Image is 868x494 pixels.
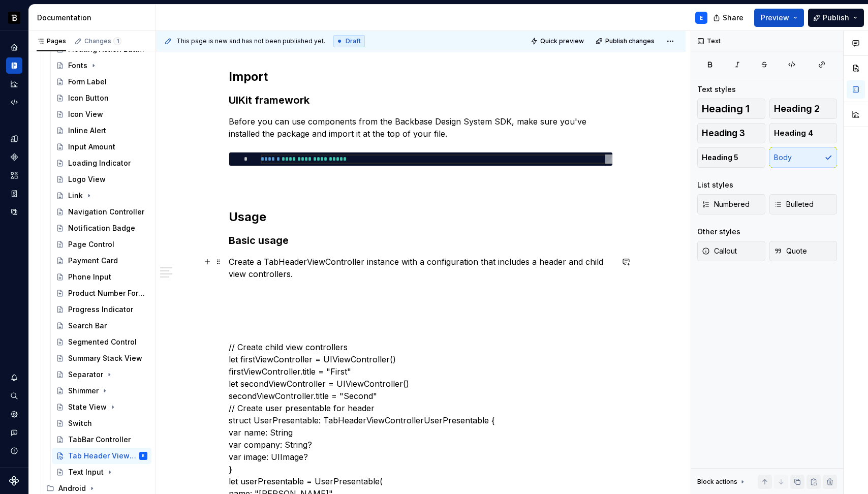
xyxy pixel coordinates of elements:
div: Switch [68,418,92,428]
div: Shimmer [68,386,99,396]
div: Text Input [68,467,104,477]
button: Preview [754,9,804,27]
span: Publish [823,13,849,23]
button: Quote [769,241,838,261]
a: Documentation [6,57,22,74]
button: Heading 1 [697,99,765,119]
div: Icon View [68,109,103,119]
a: TabBar Controller [52,431,151,448]
div: Pages [37,37,66,45]
div: State View [68,402,107,412]
button: Search ⌘K [6,388,22,404]
div: Android [58,483,86,493]
div: Text styles [697,84,736,95]
span: Numbered [702,199,750,209]
a: Segmented Control [52,334,151,350]
img: ef5c8306-425d-487c-96cf-06dd46f3a532.png [8,12,20,24]
button: Share [708,9,750,27]
span: This page is new and has not been published yet. [176,37,325,45]
div: Progress Indicator [68,304,133,315]
div: E [142,451,144,461]
div: Phone Input [68,272,111,282]
a: Text Input [52,464,151,480]
div: Navigation Controller [68,207,144,217]
button: Heading 2 [769,99,838,119]
a: Separator [52,366,151,383]
a: Code automation [6,94,22,110]
div: Tab Header View Controller [68,451,137,461]
a: Phone Input [52,269,151,285]
a: Tab Header View ControllerE [52,448,151,464]
a: Fonts [52,57,151,74]
a: Form Label [52,74,151,90]
div: Documentation [37,13,151,23]
a: Notification Badge [52,220,151,236]
a: Icon Button [52,90,151,106]
button: Contact support [6,424,22,441]
span: Heading 3 [702,128,745,138]
a: Loading Indicator [52,155,151,171]
div: Form Label [68,77,107,87]
a: Search Bar [52,318,151,334]
span: Quick preview [540,37,584,45]
span: Share [723,13,743,23]
a: Progress Indicator [52,301,151,318]
div: Notification Badge [68,223,135,233]
a: Input Amount [52,139,151,155]
a: Navigation Controller [52,204,151,220]
div: Product Number Formatter [68,288,145,298]
a: Settings [6,406,22,422]
span: Heading 1 [702,104,750,114]
div: Icon Button [68,93,109,103]
a: Payment Card [52,253,151,269]
span: Heading 4 [774,128,813,138]
a: Page Control [52,236,151,253]
div: Segmented Control [68,337,137,347]
div: Link [68,191,83,201]
div: Data sources [6,204,22,220]
div: Summary Stack View [68,353,142,363]
span: Quote [774,246,807,256]
span: Draft [346,37,361,45]
span: 1 [113,37,121,45]
a: Shimmer [52,383,151,399]
h2: Import [229,69,613,85]
button: Callout [697,241,765,261]
p: Before you can use components from the Backbase Design System SDK, make sure you've installed the... [229,115,613,140]
button: Heading 3 [697,123,765,143]
button: Heading 4 [769,123,838,143]
button: Heading 5 [697,147,765,168]
span: Callout [702,246,737,256]
a: Analytics [6,76,22,92]
div: Block actions [697,475,747,489]
a: Product Number Formatter [52,285,151,301]
h2: Usage [229,209,613,225]
div: TabBar Controller [68,435,131,445]
button: Bulleted [769,194,838,214]
a: Design tokens [6,131,22,147]
a: Components [6,149,22,165]
div: Block actions [697,478,737,486]
a: Supernova Logo [9,476,19,486]
span: Publish changes [605,37,655,45]
div: Page Control [68,239,114,250]
button: Publish [808,9,864,27]
a: Storybook stories [6,186,22,202]
div: E [700,14,703,22]
span: Heading 2 [774,104,820,114]
button: Notifications [6,369,22,386]
a: Logo View [52,171,151,188]
div: Fonts [68,60,87,71]
button: Quick preview [528,34,588,48]
button: Publish changes [593,34,659,48]
span: Preview [761,13,789,23]
a: Icon View [52,106,151,122]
